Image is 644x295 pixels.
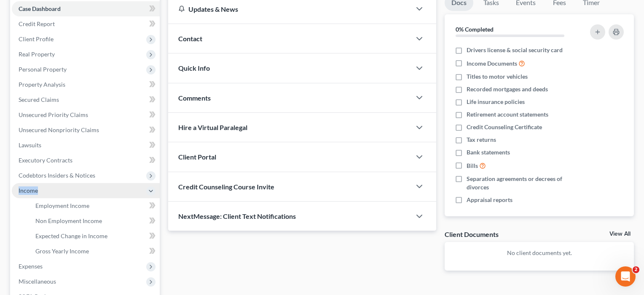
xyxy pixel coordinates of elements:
span: Unsecured Priority Claims [19,111,88,118]
strong: 0% Completed [456,26,494,33]
a: Case Dashboard [12,1,160,16]
span: Expected Change in Income [35,232,107,239]
iframe: Intercom live chat [615,266,636,287]
span: Executory Contracts [19,157,72,164]
p: No client documents yet. [451,249,627,257]
span: Bank statements [467,148,510,157]
span: Retirement account statements [467,110,548,119]
div: Updates & News [178,5,401,13]
span: Titles to motor vehicles [467,72,528,81]
a: Gross Yearly Income [29,244,160,259]
span: 2 [633,266,639,273]
span: Real Property [19,50,55,58]
span: Property Analysis [19,81,65,88]
span: Income Documents [467,59,517,68]
span: Hire a Virtual Paralegal [178,123,247,131]
a: Unsecured Nonpriority Claims [12,122,160,138]
a: Non Employment Income [29,213,160,229]
span: Separation agreements or decrees of divorces [467,175,580,191]
span: Quick Info [178,64,210,72]
span: Contact [178,35,202,43]
span: Credit Counseling Certificate [467,123,542,131]
span: Recorded mortgages and deeds [467,85,548,93]
a: Credit Report [12,16,160,32]
span: Drivers license & social security card [467,46,563,54]
span: Non Employment Income [35,217,102,224]
span: Credit Report [19,20,55,27]
a: Lawsuits [12,138,160,153]
a: Unsecured Priority Claims [12,107,160,122]
a: Expected Change in Income [29,229,160,244]
span: Codebtors Insiders & Notices [19,172,95,179]
a: View All [609,231,631,237]
span: Credit Counseling Course Invite [178,183,274,191]
span: Appraisal reports [467,196,513,204]
a: Property Analysis [12,77,160,92]
span: NextMessage: Client Text Notifications [178,212,296,220]
span: Gross Yearly Income [35,247,89,255]
span: Miscellaneous [19,278,56,285]
span: Secured Claims [19,96,59,103]
span: Client Profile [19,35,54,43]
span: Income [19,187,38,194]
span: Personal Property [19,66,67,73]
a: Employment Income [29,198,160,213]
span: Tax returns [467,136,496,144]
span: Unsecured Nonpriority Claims [19,126,99,133]
div: Client Documents [445,230,499,239]
span: Client Portal [178,153,216,161]
span: Bills [467,162,478,170]
span: Employment Income [35,202,89,209]
span: Lawsuits [19,141,41,149]
span: Expenses [19,263,43,270]
span: Case Dashboard [19,5,61,12]
a: Executory Contracts [12,153,160,168]
a: Secured Claims [12,92,160,107]
span: Life insurance policies [467,98,525,106]
span: Comments [178,94,211,102]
